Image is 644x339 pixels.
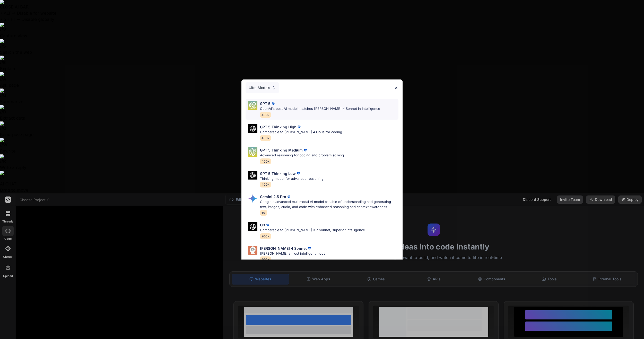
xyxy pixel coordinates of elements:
[260,194,286,199] p: Gemini 2.5 Pro
[248,222,257,231] img: Pick Models
[260,222,265,228] p: O3
[260,256,271,262] span: 200K
[260,228,365,233] p: Comparable to [PERSON_NAME] 3.7 Sonnet, superior intelligence
[260,199,398,209] p: Google's advanced multimodal AI model capable of understanding and generating text, images, audio...
[248,194,257,203] img: Pick Models
[265,222,270,228] img: premium
[260,233,271,239] span: 200K
[286,194,291,199] img: premium
[260,251,326,256] p: [PERSON_NAME]'s most intelligent model
[248,246,257,255] img: Pick Models
[307,246,312,251] img: premium
[260,210,267,216] span: 1M
[260,246,307,251] p: [PERSON_NAME] 4 Sonnet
